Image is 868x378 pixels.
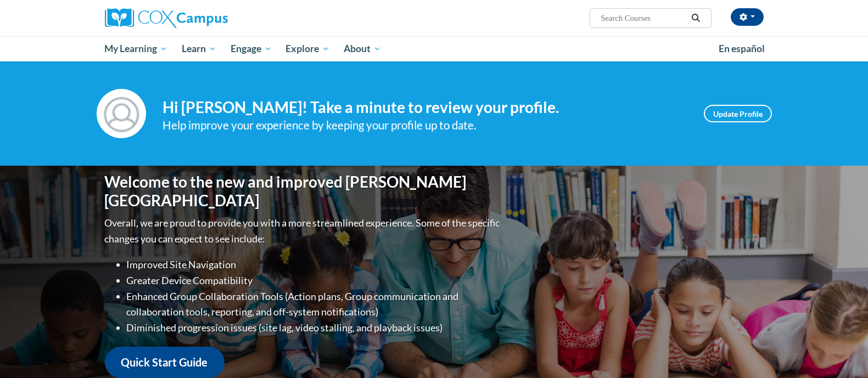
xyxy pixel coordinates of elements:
[704,105,772,122] a: Update Profile
[824,334,859,369] iframe: Button to launch messaging window
[127,273,503,289] li: Greater Device Compatibility
[105,173,503,210] h1: Welcome to the new and improved [PERSON_NAME][GEOGRAPHIC_DATA]
[127,320,503,336] li: Diminished progression issues (site lag, video stalling, and playback issues)
[97,89,146,138] img: Profile Image
[719,43,765,54] span: En español
[98,36,175,61] a: My Learning
[731,8,764,26] button: Account Settings
[231,42,272,55] span: Engage
[687,12,704,25] button: Search
[127,257,503,273] li: Improved Site Navigation
[600,12,687,25] input: Search Courses
[163,116,687,134] div: Help improve your experience by keeping your profile up to date.
[285,42,329,55] span: Explore
[337,36,388,61] a: About
[712,37,772,60] a: En español
[88,36,780,61] div: Main menu
[278,36,337,61] a: Explore
[127,289,503,320] li: Enhanced Group Collaboration Tools (Action plans, Group communication and collaboration tools, re...
[223,36,279,61] a: Engage
[104,42,167,55] span: My Learning
[182,42,216,55] span: Learn
[105,215,503,247] p: Overall, we are proud to provide you with a more streamlined experience. Some of the specific cha...
[163,98,687,117] h4: Hi [PERSON_NAME]! Take a minute to review your profile.
[175,36,223,61] a: Learn
[105,8,228,28] img: Cox Campus
[344,42,381,55] span: About
[105,347,225,378] a: Quick Start Guide
[105,8,313,28] a: Cox Campus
